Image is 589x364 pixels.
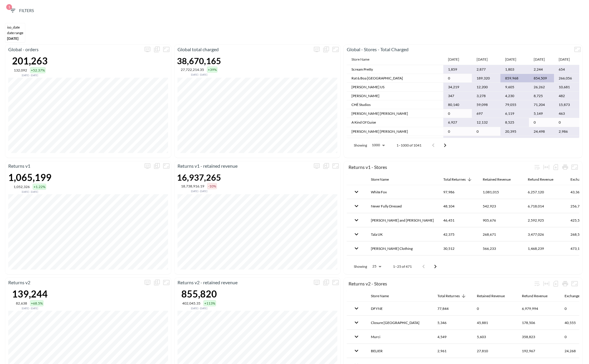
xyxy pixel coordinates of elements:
[351,243,361,253] button: expand row
[143,161,152,171] span: Display settings
[175,46,312,53] p: Global total charged
[143,278,152,287] button: more
[347,118,443,127] td: A Kind Of Guise
[529,136,554,145] td: 38,229
[7,31,23,35] div: DATE RANGE
[573,45,582,54] button: Fullscreen
[554,83,579,92] td: 10,681
[207,183,217,189] div: -10%
[523,185,566,199] th: 6,257,120
[30,300,44,306] div: +68.5%
[443,83,472,92] td: 34,219
[522,292,555,300] span: Refund Revenue
[529,100,554,109] td: 71,204
[560,162,570,172] div: Print
[347,74,443,83] td: Rat & Boa [GEOGRAPHIC_DATA]
[478,213,523,227] th: 905,676
[351,318,361,328] button: expand row
[12,73,48,77] div: Compared to Nov 18, 2024 - Apr 01, 2025
[366,344,433,358] th: BELIER
[529,83,554,92] td: 26,262
[347,136,443,145] td: Marrkt
[542,279,551,288] div: Toggle table layout between fixed and auto (default: auto)
[523,213,566,227] th: 2,592,925
[366,302,433,315] th: DFYNE
[7,5,36,16] button: 1Filters
[351,332,361,342] button: expand row
[354,264,367,269] p: Showing
[152,161,162,171] div: Show chart as table
[529,74,554,83] td: 854,509
[433,302,472,315] th: 77,844
[532,279,542,288] div: Wrap text
[366,256,439,270] th: Montirex
[472,302,517,315] th: 0
[478,242,523,255] th: 566,233
[349,281,532,286] div: Returns v2 - Stores
[312,45,321,54] button: more
[351,201,361,211] button: expand row
[175,162,312,169] p: Returns v1 - retained revenue
[532,162,542,172] div: Wrap text
[554,118,579,127] td: 0
[472,316,517,330] th: 45,881
[371,292,396,300] span: Store Name
[500,54,529,65] th: [DATE]
[478,256,523,270] th: 233,038
[33,184,46,190] div: +1.22%
[312,161,321,171] button: more
[366,185,439,199] th: White Fox
[529,54,554,65] th: [DATE]
[439,139,451,151] button: Go to next page
[439,213,478,227] th: 46,451
[570,279,579,288] button: Fullscreen
[500,83,529,92] td: 9,605
[351,215,361,225] button: expand row
[443,65,472,74] td: 1,859
[6,4,12,10] span: 1
[554,136,579,145] td: 10,674
[472,83,500,92] td: 12,200
[517,344,560,358] th: 192,967
[522,292,547,300] div: Refund Revenue
[351,346,361,356] button: expand row
[347,127,443,136] td: [PERSON_NAME] [PERSON_NAME]
[528,176,553,183] div: Refund Revenue
[7,36,19,41] span: [DATE]
[347,54,443,65] th: Store Name
[529,92,554,100] td: 8,725
[472,344,517,358] th: 27,810
[528,176,561,183] span: Refund Revenue
[12,306,48,310] div: Compared to Nov 18, 2024 - Apr 01, 2025
[321,278,331,287] div: Show chart as table
[472,74,500,83] td: 189,320
[312,45,321,54] span: Display settings
[439,227,478,241] th: 42,375
[433,316,472,330] th: 5,346
[14,185,30,189] div: 1,052,326
[177,189,221,193] div: Compared to Nov 18, 2024 - Apr 01, 2025
[347,92,443,100] td: [PERSON_NAME]
[443,92,472,100] td: 347
[517,330,560,344] th: 358,823
[162,45,171,54] button: Fullscreen
[529,109,554,118] td: 5,149
[529,65,554,74] td: 2,244
[16,301,27,305] div: 82,638
[349,164,532,170] div: Returns v1 - Stores
[181,306,217,310] div: Compared to Nov 18, 2024 - Apr 01, 2025
[366,199,439,213] th: Never Fully Dressed
[523,199,566,213] th: 6,718,014
[433,344,472,358] th: 2,961
[181,288,217,300] div: 855,820
[177,73,221,76] div: Compared to Nov 18, 2024 - Apr 01, 2025
[443,54,472,65] th: [DATE]
[523,242,566,255] th: 1,468,239
[554,127,579,136] td: 2,986
[347,100,443,109] td: CHÉ Studios
[443,176,473,183] span: Total Returnes
[12,55,48,67] div: 201,263
[472,136,500,145] td: 23,263
[472,118,500,127] td: 12,132
[393,264,412,269] p: 1–25 of 471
